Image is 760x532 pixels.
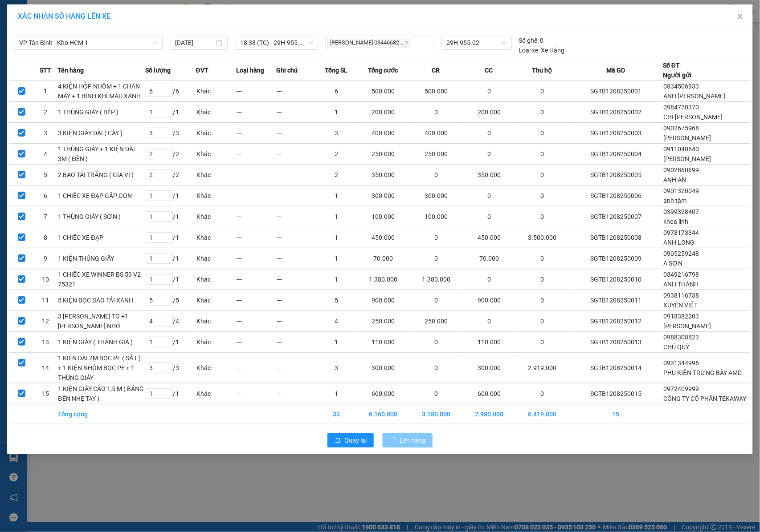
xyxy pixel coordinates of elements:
[463,123,516,144] td: 0
[410,332,463,353] td: 0
[410,165,463,185] td: 0
[33,383,57,404] td: 15
[57,144,145,165] td: 1 THÙNG GIẤY + 1 KIỆN DÀI 3M ( ĐÈN )
[33,206,57,227] td: 7
[463,165,516,185] td: 350.000
[463,332,516,353] td: 110.000
[569,81,663,102] td: SGTB1208250001
[410,185,463,206] td: 300.000
[33,290,57,311] td: 11
[33,269,57,290] td: 10
[25,19,47,27] strong: CSKH:
[145,290,196,311] td: / 5
[196,185,236,206] td: Khác
[569,144,663,165] td: SGTB1208250004
[196,269,236,290] td: Khác
[516,165,569,185] td: 0
[4,48,137,60] span: Mã đơn: SGTB1208250015
[569,206,663,227] td: SGTB1208250007
[516,353,569,383] td: 2.919.000
[516,269,569,290] td: 0
[390,437,400,443] span: loading
[344,435,367,445] span: Quay lại
[516,227,569,248] td: 3.500.000
[663,125,699,132] span: 0902675968
[196,383,236,404] td: Khác
[236,269,276,290] td: ---
[410,269,463,290] td: 1.380.000
[663,385,699,392] span: 0972409999
[463,353,516,383] td: 300.000
[663,166,699,173] span: 0902860699
[276,383,316,404] td: ---
[316,383,356,404] td: 1
[196,332,236,353] td: Khác
[33,81,57,102] td: 1
[410,404,463,424] td: 3.180.000
[57,353,145,383] td: 1 KIÊN DÀI 2M BỌC PE ( SẮT ) + 1 KIỆN NHÔM BỌC PE + 1 THÙNG GIẤY
[316,353,356,383] td: 3
[663,104,699,111] span: 0984770370
[663,155,711,162] span: [PERSON_NAME]
[357,383,410,404] td: 600.000
[78,19,163,35] span: CÔNG TY TNHH CHUYỂN PHÁT NHANH BẢO AN
[368,65,398,75] span: Tổng cước
[463,248,516,269] td: 70.000
[276,144,316,165] td: ---
[196,165,236,185] td: Khác
[236,290,276,311] td: ---
[569,123,663,144] td: SGTB1208250003
[57,123,145,144] td: 3 KIỆN GIẤY DÀI ( CÂY )
[663,176,686,183] span: ANH AN
[663,218,688,225] span: khoa linh
[357,185,410,206] td: 300.000
[196,206,236,227] td: Khác
[236,311,276,332] td: ---
[276,311,316,332] td: ---
[606,65,625,75] span: Mã GD
[145,102,196,123] td: / 1
[175,38,214,48] input: 12/08/2025
[516,383,569,404] td: 0
[569,290,663,311] td: SGTB1208250011
[663,322,711,330] span: [PERSON_NAME]
[57,332,145,353] td: 1 KIỆN GIẤY ( THÁNH GIÁ )
[236,165,276,185] td: ---
[316,311,356,332] td: 4
[410,311,463,332] td: 250.000
[516,144,569,165] td: 0
[663,239,695,246] span: ANH LONG
[236,185,276,206] td: ---
[236,81,276,102] td: ---
[516,311,569,332] td: 0
[325,65,348,75] span: Tổng SL
[33,165,57,185] td: 5
[57,311,145,332] td: 3 [PERSON_NAME] TO +1 [PERSON_NAME] NHỎ
[316,144,356,165] td: 2
[532,65,552,75] span: Thu hộ
[663,208,699,215] span: 0399328407
[516,185,569,206] td: 0
[145,65,171,75] span: Số lượng
[357,144,410,165] td: 250.000
[357,81,410,102] td: 500.000
[569,165,663,185] td: SGTB1208250005
[663,93,725,100] span: ANH [PERSON_NAME]
[276,185,316,206] td: ---
[447,36,507,49] span: 29H-955.02
[516,290,569,311] td: 0
[357,227,410,248] td: 450.000
[569,404,663,424] td: 15
[316,81,356,102] td: 6
[663,292,699,299] span: 0938116738
[276,248,316,269] td: ---
[57,227,145,248] td: 1 CHIẾC XE ĐẠP
[316,165,356,185] td: 2
[316,248,356,269] td: 1
[196,144,236,165] td: Khác
[663,60,691,80] div: Số ĐT Người gửi
[316,102,356,123] td: 1
[196,65,208,75] span: ĐVT
[316,123,356,144] td: 3
[463,269,516,290] td: 0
